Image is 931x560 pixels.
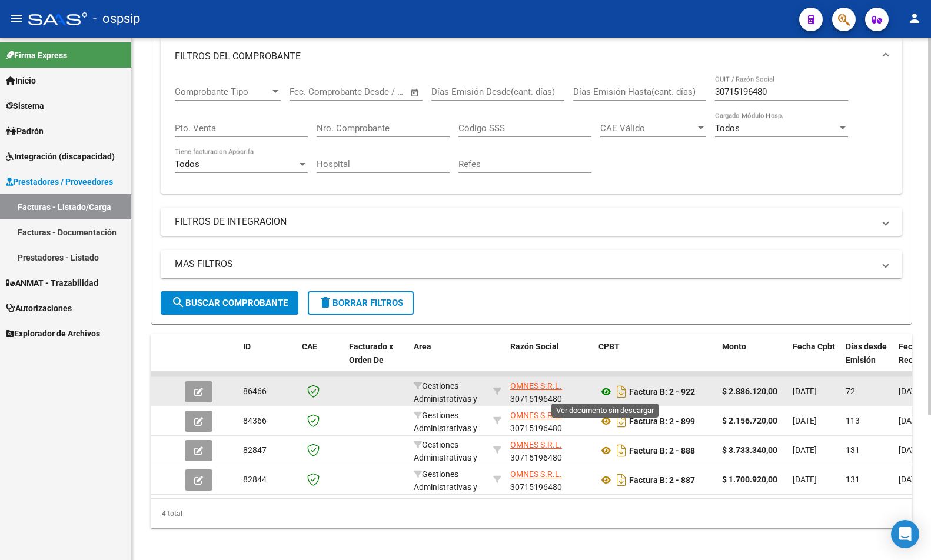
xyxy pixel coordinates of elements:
span: OMNES S.R.L. [510,411,562,420]
span: Borrar Filtros [318,298,403,308]
datatable-header-cell: CAE [297,334,344,386]
span: Prestadores / Proveedores [6,175,113,188]
span: 113 [846,416,860,425]
span: CPBT [598,342,620,351]
span: Area [414,342,431,351]
span: Todos [715,123,740,134]
i: Descargar documento [614,382,629,401]
mat-panel-title: FILTROS DE INTEGRACION [175,215,874,228]
span: Sistema [6,99,44,112]
mat-icon: person [907,11,922,25]
span: 131 [846,445,860,455]
div: 4 total [151,499,912,528]
datatable-header-cell: Facturado x Orden De [344,334,409,386]
span: 84366 [243,416,267,425]
span: Días desde Emisión [846,342,887,365]
span: 82847 [243,445,267,455]
span: Gestiones Administrativas y Otros [414,411,477,447]
strong: $ 2.156.720,00 [722,416,777,425]
span: Gestiones Administrativas y Otros [414,469,477,506]
datatable-header-cell: Días desde Emisión [841,334,894,386]
span: Autorizaciones [6,302,72,315]
input: Fecha inicio [290,86,337,97]
datatable-header-cell: CPBT [594,334,717,386]
span: Explorador de Archivos [6,327,100,340]
span: - ospsip [93,6,140,32]
mat-expansion-panel-header: FILTROS DE INTEGRACION [161,208,902,236]
span: ID [243,342,251,351]
span: [DATE] [793,416,817,425]
strong: Factura B: 2 - 887 [629,475,695,485]
span: Buscar Comprobante [171,298,288,308]
strong: Factura B: 2 - 922 [629,387,695,396]
span: OMNES S.R.L. [510,440,562,449]
span: OMNES S.R.L. [510,381,562,391]
span: [DATE] [793,386,817,396]
mat-panel-title: MAS FILTROS [175,258,874,271]
datatable-header-cell: Razón Social [506,334,594,386]
mat-icon: menu [9,11,24,25]
span: CAE [302,342,317,351]
span: 131 [846,475,860,484]
strong: $ 2.886.120,00 [722,386,777,396]
span: 72 [846,386,855,396]
span: [DATE] [899,445,923,455]
i: Descargar documento [614,441,629,460]
div: 30715196480 [510,438,589,463]
span: Facturado x Orden De [349,342,393,365]
span: [DATE] [899,475,923,484]
span: Todos [175,159,199,169]
strong: Factura B: 2 - 899 [629,416,695,426]
datatable-header-cell: Fecha Cpbt [788,334,841,386]
span: Padrón [6,125,44,138]
span: [DATE] [899,386,923,396]
span: Inicio [6,74,36,87]
button: Borrar Filtros [308,291,414,315]
datatable-header-cell: Area [409,334,488,386]
div: FILTROS DEL COMPROBANTE [161,75,902,194]
datatable-header-cell: Monto [717,334,788,386]
input: Fecha fin [348,86,405,97]
div: Open Intercom Messenger [891,520,919,548]
div: 30715196480 [510,468,589,492]
span: [DATE] [899,416,923,425]
span: 82844 [243,475,267,484]
span: ANMAT - Trazabilidad [6,276,98,289]
mat-expansion-panel-header: MAS FILTROS [161,250,902,278]
span: Firma Express [6,49,67,62]
span: Razón Social [510,342,559,351]
span: [DATE] [793,445,817,455]
mat-panel-title: FILTROS DEL COMPROBANTE [175,50,874,63]
span: Comprobante Tipo [175,86,270,97]
span: Fecha Cpbt [793,342,835,351]
i: Descargar documento [614,471,629,489]
strong: $ 1.700.920,00 [722,475,777,484]
span: Gestiones Administrativas y Otros [414,381,477,418]
mat-icon: delete [318,295,332,309]
span: Integración (discapacidad) [6,150,115,163]
strong: Factura B: 2 - 888 [629,446,695,455]
span: Gestiones Administrativas y Otros [414,440,477,476]
button: Buscar Comprobante [161,291,298,315]
mat-icon: search [171,295,185,309]
span: [DATE] [793,475,817,484]
i: Descargar documento [614,412,629,431]
strong: $ 3.733.340,00 [722,445,777,455]
span: CAE Válido [600,123,696,134]
div: 30715196480 [510,379,589,404]
span: 86466 [243,386,267,396]
button: Open calendar [408,86,422,99]
datatable-header-cell: ID [238,334,297,386]
div: 30715196480 [510,409,589,434]
span: OMNES S.R.L. [510,469,562,479]
mat-expansion-panel-header: FILTROS DEL COMPROBANTE [161,38,902,75]
span: Monto [722,342,746,351]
